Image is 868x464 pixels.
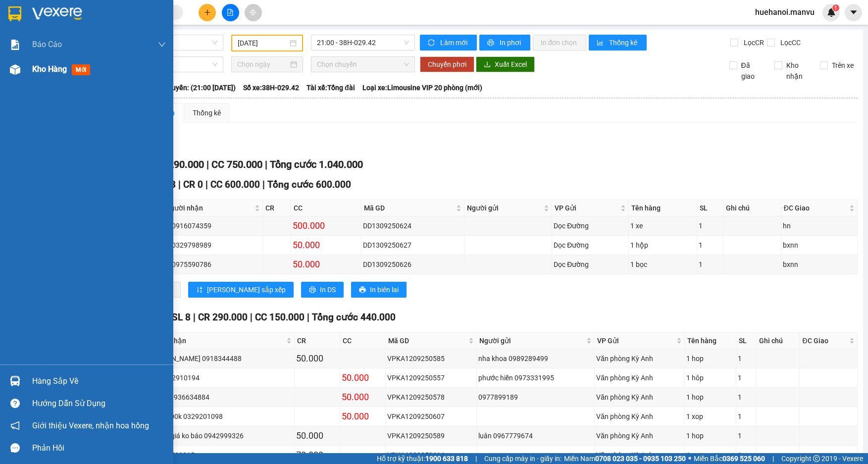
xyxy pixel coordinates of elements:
[386,368,476,388] td: VPKA1209250557
[597,335,674,346] span: VP Gửi
[361,216,464,236] td: DD1309250624
[263,200,291,216] th: CR
[296,429,338,443] div: 50.000
[476,56,535,72] button: downloadXuất Excel
[596,450,683,461] div: Văn phòng Kỳ Anh
[484,453,562,464] span: Cung cấp máy in - giấy in:
[596,392,683,403] div: Văn phòng Kỳ Anh
[686,392,734,403] div: 1 hop
[342,410,384,423] div: 50.000
[361,255,464,274] td: DD1309250626
[694,453,765,464] span: Miền Bắc
[784,203,847,213] span: ĐC Giao
[425,455,468,463] strong: 1900 633 818
[32,396,166,411] div: Hướng dẫn sử dụng
[227,9,234,16] span: file-add
[722,455,765,463] strong: 0369 525 060
[206,158,209,170] span: |
[595,426,685,446] td: Văn phòng Kỳ Anh
[306,82,355,93] span: Tài xế: Tổng đài
[697,200,723,216] th: SL
[198,311,248,323] span: CR 290.000
[250,311,253,323] span: |
[630,220,695,231] div: 1 xe
[199,4,216,21] button: plus
[776,37,802,48] span: Lọc CC
[243,82,299,93] span: Số xe: 38H-029.42
[363,240,462,251] div: DD1309250627
[317,57,409,72] span: Chọn chuyến
[737,60,767,82] span: Đã giao
[478,353,593,364] div: nha khoa 0989289499
[296,352,338,365] div: 50.000
[237,59,288,70] input: Chọn ngày
[387,411,474,422] div: VPKA1209250607
[686,353,734,364] div: 1 hop
[10,376,20,386] img: warehouse-icon
[802,335,847,346] span: ĐC Giao
[317,35,409,50] span: 21:00 - 38H-029.42
[183,179,203,190] span: CR 0
[552,216,628,236] td: Dọc Đường
[688,457,691,461] span: ⚪️
[148,353,293,364] div: [PERSON_NAME] 0918344488
[420,35,477,51] button: syncLàm mới
[387,450,474,461] div: VPKA1209250614
[738,430,754,441] div: 1
[196,286,203,294] span: sort-ascending
[736,333,756,349] th: SL
[738,372,754,383] div: 1
[204,9,211,16] span: plus
[222,4,239,21] button: file-add
[165,203,252,213] span: Người nhận
[699,240,721,251] div: 1
[783,259,856,270] div: bxnn
[630,259,695,270] div: 1 bọc
[782,60,813,82] span: Kho nhận
[555,203,618,213] span: VP Gửi
[351,282,407,298] button: printerIn biên lai
[596,411,683,422] div: Văn phòng Kỳ Anh
[595,388,685,407] td: Văn phòng Kỳ Anh
[164,259,260,270] div: kt 0975590786
[686,450,734,461] div: 1 xop
[363,259,462,270] div: DD1309250626
[845,4,862,21] button: caret-down
[193,107,221,118] div: Thống kê
[148,392,293,403] div: a minh 0936634884
[210,179,260,190] span: CC 600.000
[32,419,149,432] span: Giới thiệu Vexere, nhận hoa hồng
[158,41,166,49] span: down
[172,311,191,323] span: SL 8
[533,35,587,51] button: In đơn chọn
[589,35,647,51] button: bar-chartThống kê
[699,259,721,270] div: 1
[296,448,338,462] div: 70.000
[484,61,491,69] span: download
[783,220,856,231] div: hn
[363,220,462,231] div: DD1309250624
[686,411,734,422] div: 1 xop
[386,426,476,446] td: VPKA1209250589
[8,6,21,21] img: logo-vxr
[342,371,384,385] div: 50.000
[72,64,90,75] span: mới
[32,38,62,51] span: Báo cáo
[487,39,496,47] span: printer
[340,333,386,349] th: CC
[211,158,262,170] span: CC 750.000
[245,4,262,21] button: aim
[849,8,858,17] span: caret-down
[364,203,454,213] span: Mã GD
[293,238,359,252] div: 50.000
[188,282,294,298] button: sort-ascending[PERSON_NAME] sắp xếp
[164,220,260,231] div: kt 0916074359
[479,335,585,346] span: Người gửi
[478,392,593,403] div: 0977899189
[295,333,340,349] th: CR
[265,158,267,170] span: |
[148,430,293,441] div: thuy tri giá ko báo 0942999326
[597,39,605,47] span: bar-chart
[554,220,626,231] div: Dọc Đường
[178,179,181,190] span: |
